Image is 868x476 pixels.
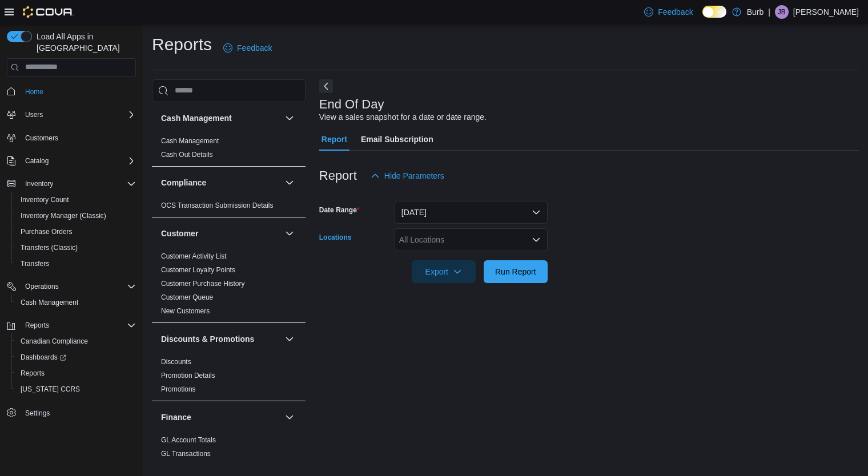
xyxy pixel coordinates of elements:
[25,179,53,188] span: Inventory
[11,365,140,381] button: Reports
[16,193,74,207] a: Inventory Count
[793,5,859,19] p: [PERSON_NAME]
[161,371,215,380] span: Promotion Details
[283,410,296,424] button: Finance
[25,87,43,96] span: Home
[21,337,88,346] span: Canadian Compliance
[16,257,136,271] span: Transfers
[161,436,216,444] a: GL Account Totals
[16,350,136,364] span: Dashboards
[322,128,347,151] span: Report
[21,195,69,204] span: Inventory Count
[161,293,213,302] span: Customer Queue
[11,349,140,365] a: Dashboards
[2,176,140,192] button: Inventory
[21,177,136,191] span: Inventory
[2,153,140,169] button: Catalog
[161,150,213,159] span: Cash Out Details
[161,177,280,188] button: Compliance
[161,228,280,239] button: Customer
[21,243,78,252] span: Transfers (Classic)
[23,6,74,18] img: Cova
[2,130,140,146] button: Customers
[16,334,93,348] a: Canadian Compliance
[219,37,276,59] a: Feedback
[11,208,140,224] button: Inventory Manager (Classic)
[2,404,140,421] button: Settings
[395,201,548,224] button: [DATE]
[11,256,140,272] button: Transfers
[161,357,191,366] span: Discounts
[361,128,433,151] span: Email Subscription
[21,385,80,394] span: [US_STATE] CCRS
[283,332,296,346] button: Discounts & Promotions
[161,228,198,239] h3: Customer
[16,257,54,271] a: Transfers
[319,98,384,111] h3: End Of Day
[152,33,212,56] h1: Reports
[16,225,77,239] a: Purchase Orders
[2,83,140,100] button: Home
[16,193,136,207] span: Inventory Count
[161,265,235,275] span: Customer Loyalty Points
[161,372,215,380] a: Promotion Details
[16,209,136,223] span: Inventory Manager (Classic)
[319,169,357,183] h3: Report
[384,170,444,181] span: Hide Parameters
[161,201,274,210] span: OCS Transaction Submission Details
[7,79,136,451] nav: Complex example
[2,107,140,123] button: Users
[319,111,487,123] div: View a sales snapshot for a date or date range.
[21,280,136,293] span: Operations
[161,450,211,458] a: GL Transactions
[11,295,140,310] button: Cash Management
[161,151,213,159] a: Cash Out Details
[161,177,206,188] h3: Compliance
[161,412,280,423] button: Finance
[161,307,210,315] a: New Customers
[283,227,296,240] button: Customer
[778,5,786,19] span: JB
[319,79,333,93] button: Next
[152,433,306,465] div: Finance
[702,18,703,18] span: Dark Mode
[161,252,227,260] a: Customer Activity List
[283,176,296,189] button: Compliance
[21,84,136,99] span: Home
[21,211,106,220] span: Inventory Manager (Classic)
[21,227,73,236] span: Purchase Orders
[532,235,541,244] button: Open list of options
[21,318,136,332] span: Reports
[16,382,136,396] span: Washington CCRS
[16,296,136,309] span: Cash Management
[702,6,726,18] input: Dark Mode
[21,318,54,332] button: Reports
[25,134,58,143] span: Customers
[161,333,254,345] h3: Discounts & Promotions
[319,205,360,215] label: Date Range
[161,112,280,124] button: Cash Management
[21,131,136,145] span: Customers
[152,134,306,166] div: Cash Management
[161,333,280,345] button: Discounts & Promotions
[21,177,58,191] button: Inventory
[11,333,140,349] button: Canadian Compliance
[161,252,227,261] span: Customer Activity List
[21,369,45,378] span: Reports
[11,240,140,256] button: Transfers (Classic)
[11,192,140,208] button: Inventory Count
[16,241,136,255] span: Transfers (Classic)
[21,154,53,168] button: Catalog
[2,317,140,333] button: Reports
[237,42,272,54] span: Feedback
[747,5,764,19] p: Burb
[658,6,693,18] span: Feedback
[161,412,191,423] h3: Finance
[25,409,50,418] span: Settings
[25,156,49,166] span: Catalog
[25,110,43,119] span: Users
[32,31,136,54] span: Load All Apps in [GEOGRAPHIC_DATA]
[161,449,211,458] span: GL Transactions
[152,199,306,217] div: Compliance
[161,279,245,288] span: Customer Purchase History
